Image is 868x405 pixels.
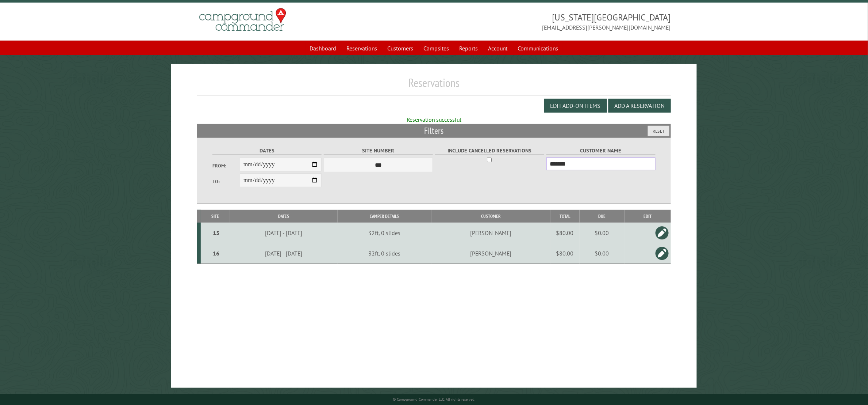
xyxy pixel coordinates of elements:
h2: Filters [197,124,671,138]
div: [DATE] - [DATE] [231,229,337,236]
span: [US_STATE][GEOGRAPHIC_DATA] [EMAIL_ADDRESS][PERSON_NAME][DOMAIN_NAME] [434,11,671,32]
td: $80.00 [550,243,580,264]
div: [DATE] - [DATE] [231,250,337,257]
td: $80.00 [550,223,580,243]
td: $0.00 [580,243,625,264]
th: Site [201,210,230,223]
label: Dates [212,147,322,155]
th: Customer [431,210,550,223]
th: Edit [625,210,671,223]
button: Reset [648,126,669,136]
label: To: [212,178,240,185]
label: Site Number [324,147,433,155]
a: Customers [383,41,418,55]
a: Dashboard [306,41,341,55]
td: 32ft, 0 slides [338,243,431,264]
td: [PERSON_NAME] [431,243,550,264]
th: Dates [230,210,338,223]
th: Due [580,210,625,223]
small: © Campground Commander LLC. All rights reserved. [393,397,475,402]
th: Total [550,210,580,223]
td: $0.00 [580,223,625,243]
a: Reports [455,41,483,55]
img: Campground Commander [197,5,288,34]
a: Reservations [342,41,382,55]
th: Camper Details [338,210,431,223]
a: Account [484,41,512,55]
a: Campsites [419,41,454,55]
td: [PERSON_NAME] [431,223,550,243]
label: From: [212,162,240,169]
a: Communications [514,41,563,55]
div: Reservation successful [197,116,671,124]
label: Include Cancelled Reservations [435,147,544,155]
h1: Reservations [197,76,671,96]
div: 15 [204,229,228,236]
label: Customer Name [546,147,656,155]
button: Edit Add-on Items [544,99,607,113]
div: 16 [204,250,228,257]
button: Add a Reservation [608,99,671,113]
td: 32ft, 0 slides [338,223,431,243]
